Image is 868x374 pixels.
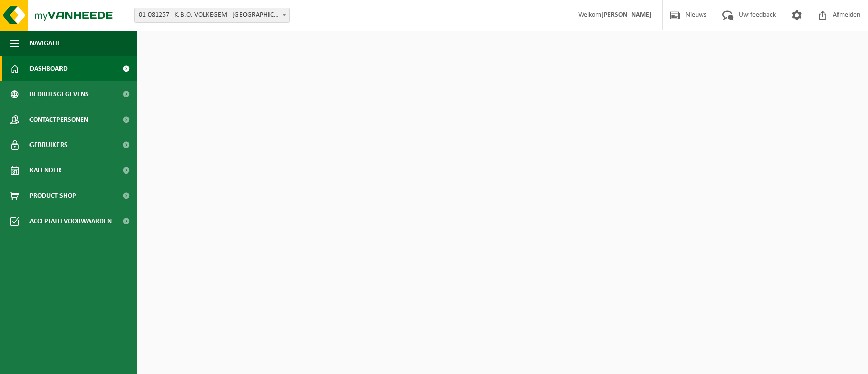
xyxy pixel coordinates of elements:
[29,81,89,107] span: Bedrijfsgegevens
[29,31,61,56] span: Navigatie
[29,107,88,132] span: Contactpersonen
[29,132,68,158] span: Gebruikers
[29,183,76,209] span: Product Shop
[135,8,289,22] span: 01-081257 - K.B.O.-VOLKEGEM - OUDENAARDE
[29,209,112,234] span: Acceptatievoorwaarden
[29,158,61,183] span: Kalender
[29,56,68,81] span: Dashboard
[134,8,290,23] span: 01-081257 - K.B.O.-VOLKEGEM - OUDENAARDE
[601,11,652,19] strong: [PERSON_NAME]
